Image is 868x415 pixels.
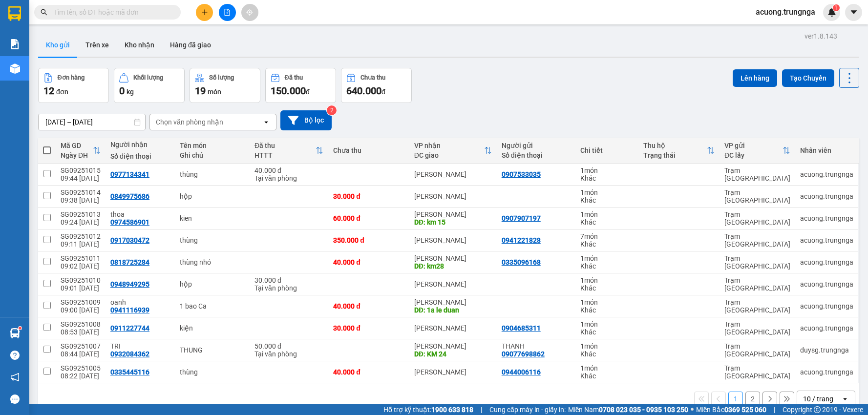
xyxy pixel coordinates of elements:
[800,146,853,154] div: Nhân viên
[254,342,323,350] div: 50.000 đ
[414,368,492,376] div: [PERSON_NAME]
[800,302,853,310] div: acuong.trungnga
[599,406,688,414] strong: 0708 023 035 - 0935 103 250
[360,74,385,81] div: Chưa thu
[502,368,541,376] div: 0944006116
[333,214,404,222] div: 60.000 đ
[61,188,101,196] div: SG09251014
[61,284,101,292] div: 09:01 [DATE]
[800,258,853,266] div: acuong.trungnga
[271,85,306,97] span: 150.000
[241,4,258,21] button: aim
[10,328,20,338] img: warehouse-icon
[61,342,101,350] div: SG09251007
[800,280,853,288] div: acuong.trungnga
[333,192,404,200] div: 30.000 đ
[691,408,694,412] span: ⚪️
[61,142,93,149] div: Mã GD
[333,236,404,244] div: 350.000 đ
[127,88,134,96] span: kg
[383,404,473,415] span: Hỗ trợ kỹ thuật:
[61,166,101,174] div: SG09251015
[56,138,106,164] th: Toggle SortBy
[489,404,566,415] span: Cung cấp máy in - giấy in:
[414,262,492,270] div: DĐ: km28
[117,33,162,57] button: Kho nhận
[180,302,244,310] div: 1 bao Ca
[195,85,206,97] span: 19
[306,88,310,96] span: đ
[61,210,101,218] div: SG09251013
[10,373,20,382] span: notification
[724,276,790,292] div: Trạm [GEOGRAPHIC_DATA]
[133,74,163,81] div: Khối lượng
[246,9,253,16] span: aim
[61,218,101,226] div: 09:24 [DATE]
[414,236,492,244] div: [PERSON_NAME]
[580,342,634,350] div: 1 món
[254,350,323,358] div: Tại văn phòng
[180,280,244,288] div: hộp
[834,4,838,11] span: 1
[61,276,101,284] div: SG09251010
[196,4,213,21] button: plus
[414,218,492,226] div: DĐ: km 15
[110,192,149,200] div: 0849975686
[414,192,492,200] div: [PERSON_NAME]
[10,351,20,360] span: question-circle
[724,254,790,270] div: Trạm [GEOGRAPHIC_DATA]
[110,236,149,244] div: 0917030472
[800,324,853,332] div: acuong.trungnga
[414,280,492,288] div: [PERSON_NAME]
[19,327,21,330] sup: 1
[209,74,234,81] div: Số lượng
[110,141,170,148] div: Người nhận
[61,174,101,182] div: 09:44 [DATE]
[414,342,492,350] div: [PERSON_NAME]
[254,276,323,284] div: 30.000 đ
[61,262,101,270] div: 09:02 [DATE]
[156,117,223,127] div: Chọn văn phòng nhận
[580,276,634,284] div: 1 món
[800,214,853,222] div: acuong.trungnga
[849,8,858,17] span: caret-down
[803,394,833,404] div: 10 / trang
[414,151,484,159] div: ĐC giao
[110,258,149,266] div: 0818725284
[638,138,720,164] th: Toggle SortBy
[414,254,492,262] div: [PERSON_NAME]
[724,166,790,182] div: Trạm [GEOGRAPHIC_DATA]
[114,68,185,103] button: Khối lượng0kg
[502,170,541,178] div: 0907533035
[110,350,149,358] div: 0932084362
[800,346,853,354] div: duysg.trungnga
[180,142,244,149] div: Tên món
[39,114,145,130] input: Select a date range.
[180,151,244,159] div: Ghi chú
[845,4,862,21] button: caret-down
[724,188,790,204] div: Trạm [GEOGRAPHIC_DATA]
[254,284,323,292] div: Tại văn phòng
[180,192,244,200] div: hộp
[827,8,836,17] img: icon-new-feature
[190,68,260,103] button: Số lượng19món
[568,404,688,415] span: Miền Nam
[502,142,571,149] div: Người gửi
[61,151,93,159] div: Ngày ĐH
[800,236,853,244] div: acuong.trungnga
[333,258,404,266] div: 40.000 đ
[250,138,328,164] th: Toggle SortBy
[724,210,790,226] div: Trạm [GEOGRAPHIC_DATA]
[580,146,634,154] div: Chi tiết
[814,406,821,413] span: copyright
[110,368,149,376] div: 0335445116
[119,85,125,97] span: 0
[333,368,404,376] div: 40.000 đ
[54,7,169,18] input: Tìm tên, số ĐT hoặc mã đơn
[61,372,101,380] div: 08:22 [DATE]
[643,151,707,159] div: Trạng thái
[414,350,492,358] div: DĐ: KM 24
[724,342,790,358] div: Trạm [GEOGRAPHIC_DATA]
[724,232,790,248] div: Trạm [GEOGRAPHIC_DATA]
[110,152,170,160] div: Số điện thoại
